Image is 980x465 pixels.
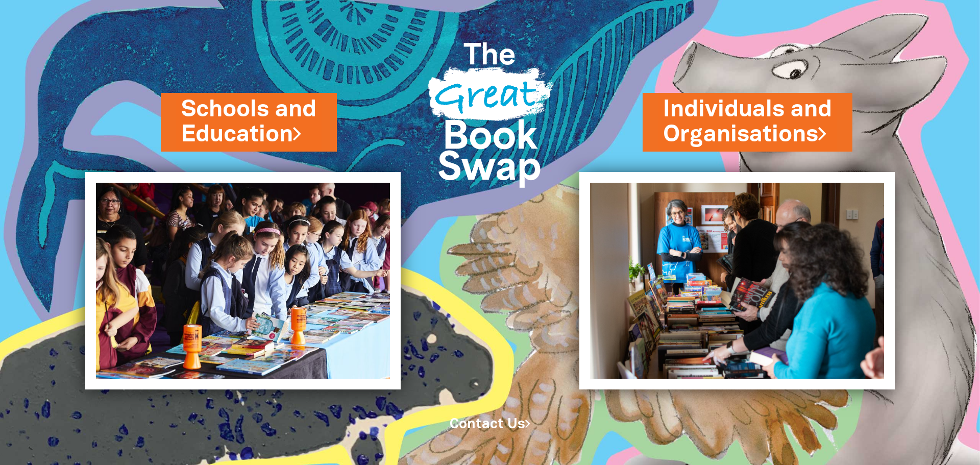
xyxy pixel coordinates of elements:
[85,172,401,389] img: Schools and Education
[181,93,316,151] a: Schools andEducation
[450,418,530,431] a: Contact Us
[416,12,564,209] img: Great Bookswap logo
[579,172,895,389] img: Individuals and Organisations
[663,93,832,151] a: Individuals andOrganisations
